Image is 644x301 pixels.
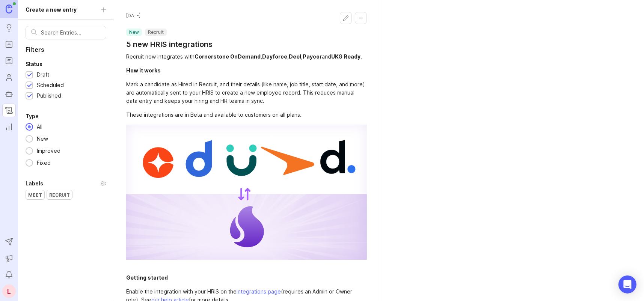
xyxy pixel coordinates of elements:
[126,80,367,105] div: Mark a candidate as Hired in Recruit, and their details (like name, job title, start date, and mo...
[26,6,77,14] div: Create a new entry
[126,67,161,74] div: How it works
[126,39,213,50] a: 5 new HRIS integrations
[303,53,322,60] div: Paycor
[195,53,261,60] div: Cornerstone OnDemand
[41,29,101,37] input: Search Entries...
[2,235,16,248] button: Send to Autopilot
[33,135,52,143] div: New
[289,53,301,60] div: Deel
[126,125,367,260] img: Recruit – HIRS
[331,53,360,60] div: UKG Ready
[2,284,16,298] button: L
[47,190,72,199] div: Recruit
[2,71,16,84] a: Users
[2,251,16,265] button: Announcements
[2,268,16,281] button: Notifications
[148,29,164,35] p: Recruit
[355,12,367,24] button: Collapse changelog entry
[126,12,140,20] span: [DATE]
[26,179,43,188] div: Labels
[18,45,114,54] p: Filters
[2,104,16,117] a: Changelog
[2,21,16,35] a: Ideas
[37,71,49,79] div: Draft
[37,81,64,89] div: Scheduled
[340,12,352,24] button: Edit changelog entry
[237,288,281,295] a: Integrations page
[6,5,12,13] img: Canny Home
[2,54,16,68] a: Roadmaps
[26,112,39,121] div: Type
[33,159,54,167] div: Fixed
[129,29,139,35] p: new
[2,120,16,134] a: Reporting
[126,111,367,119] div: These integrations are in Beta and available to customers on all plans.
[2,87,16,101] a: Autopilot
[618,275,636,293] div: Open Intercom Messenger
[2,38,16,51] a: Portal
[126,53,367,61] div: Recruit now integrates with , , , and .
[262,53,287,60] div: Dayforce
[37,92,61,100] div: Published
[26,190,44,199] div: Meet
[126,274,168,281] div: Getting started
[26,60,42,69] div: Status
[33,147,64,155] div: Improved
[33,123,46,131] div: All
